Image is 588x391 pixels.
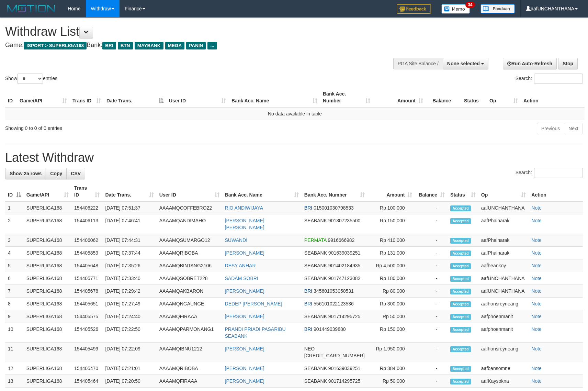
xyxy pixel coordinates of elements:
[415,182,448,201] th: Balance: activate to sort column ascending
[5,214,24,234] td: 2
[478,272,529,285] td: aafUNCHANTHANA
[24,375,71,388] td: SUPERLIGA168
[415,375,448,388] td: -
[367,182,415,201] th: Amount: activate to sort column ascending
[71,214,102,234] td: 154406113
[5,259,24,272] td: 5
[71,285,102,298] td: 154405678
[478,375,529,388] td: aafKaysokna
[24,42,87,49] span: ISPORT > SUPERLIGA168
[304,314,327,319] span: SEABANK
[225,378,264,384] a: [PERSON_NAME]
[5,151,583,165] h1: Latest Withdraw
[478,201,529,214] td: aafUNCHANTHANA
[367,298,415,310] td: Rp 300,000
[450,346,471,352] span: Accepted
[415,214,448,234] td: -
[102,375,156,388] td: [DATE] 07:20:50
[71,272,102,285] td: 154405771
[478,234,529,247] td: aafPhalnarak
[157,375,222,388] td: AAAAMQFIRAAA
[558,58,578,69] a: Stop
[225,314,264,319] a: [PERSON_NAME]
[5,375,24,388] td: 13
[304,205,312,211] span: BRI
[166,88,229,107] th: User ID: activate to sort column ascending
[534,74,583,84] input: Search:
[71,201,102,214] td: 154406222
[225,366,264,371] a: [PERSON_NAME]
[415,201,448,214] td: -
[24,343,71,362] td: SUPERLIGA168
[5,343,24,362] td: 11
[367,201,415,214] td: Rp 100,000
[367,323,415,343] td: Rp 150,000
[450,301,471,307] span: Accepted
[225,288,264,294] a: [PERSON_NAME]
[304,301,312,306] span: BRI
[304,366,327,371] span: SEABANK
[225,301,282,306] a: DEDEP [PERSON_NAME]
[534,168,583,178] input: Search:
[328,378,360,384] span: Copy 901714295725 to clipboard
[157,310,222,323] td: AAAAMQFIRAAA
[304,326,312,332] span: BRI
[367,272,415,285] td: Rp 180,000
[157,343,222,362] td: AAAAMQIBNU1212
[320,88,373,107] th: Bank Acc. Number: activate to sort column ascending
[229,88,320,107] th: Bank Acc. Name: activate to sort column ascending
[157,182,222,201] th: User ID: activate to sort column ascending
[5,122,240,132] div: Showing 0 to 0 of 0 entries
[314,326,346,332] span: Copy 901449039880 to clipboard
[450,314,471,320] span: Accepted
[102,201,156,214] td: [DATE] 07:51:37
[5,3,57,14] img: MOTION_logo.png
[441,4,470,14] img: Button%20Memo.svg
[450,379,471,384] span: Accepted
[104,88,166,107] th: Date Trans.: activate to sort column descending
[157,259,222,272] td: AAAAMQBINTANG2106
[5,362,24,375] td: 12
[225,205,263,211] a: RIO ANDIWIJAYA
[102,182,156,201] th: Date Trans.: activate to sort column ascending
[328,263,360,268] span: Copy 901402184935 to clipboard
[367,247,415,259] td: Rp 131,000
[66,168,85,179] a: CSV
[135,42,163,49] span: MAYBANK
[461,88,487,107] th: Status
[450,205,471,211] span: Accepted
[478,298,529,310] td: aafhonsreyneang
[5,247,24,259] td: 4
[71,247,102,259] td: 154405859
[450,250,471,256] span: Accepted
[17,88,70,107] th: Game/API: activate to sort column ascending
[102,259,156,272] td: [DATE] 07:35:26
[415,272,448,285] td: -
[157,285,222,298] td: AAAAMQAKBARON
[450,327,471,333] span: Accepted
[71,298,102,310] td: 154405651
[157,214,222,234] td: AAAAMQANDIMAHO
[450,289,471,294] span: Accepted
[157,201,222,214] td: AAAAMQCOFFEBRO22
[415,247,448,259] td: -
[302,182,367,201] th: Bank Acc. Number: activate to sort column ascending
[328,237,355,243] span: Copy 9916666982 to clipboard
[564,123,583,134] a: Next
[328,218,360,223] span: Copy 901307235500 to clipboard
[521,88,585,107] th: Action
[225,218,264,230] a: [PERSON_NAME] [PERSON_NAME]
[5,182,24,201] th: ID: activate to sort column descending
[304,346,315,351] span: NEO
[71,343,102,362] td: 154405499
[531,218,542,223] a: Note
[5,323,24,343] td: 10
[367,234,415,247] td: Rp 410,000
[415,310,448,323] td: -
[24,298,71,310] td: SUPERLIGA168
[5,168,46,179] a: Show 25 rows
[531,378,542,384] a: Note
[328,276,360,281] span: Copy 901747123082 to clipboard
[304,250,327,256] span: SEABANK
[71,323,102,343] td: 154405526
